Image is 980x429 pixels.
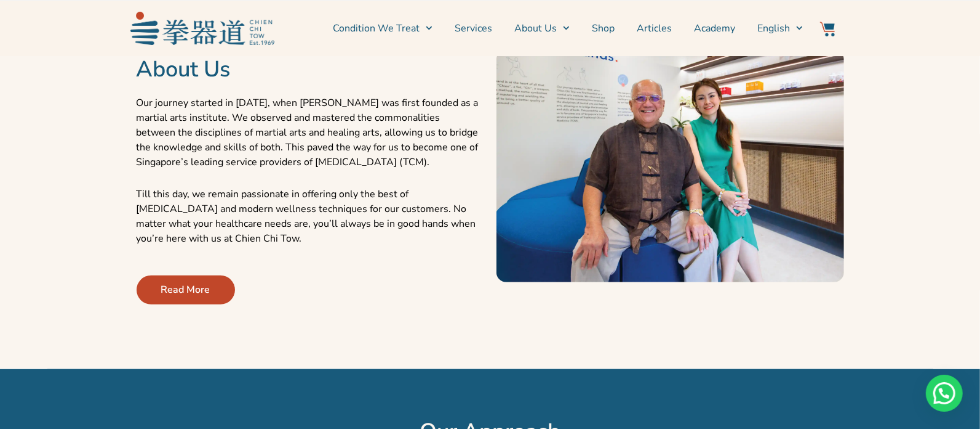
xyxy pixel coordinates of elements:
a: Read More [137,276,235,304]
img: Website Icon-03 [820,22,835,36]
nav: Menu [281,13,803,44]
a: English [757,13,803,44]
p: Till this day, we remain passionate in offering only the best of [MEDICAL_DATA] and modern wellne... [137,187,484,246]
a: Shop [592,13,615,44]
h2: About Us [137,56,484,83]
a: Services [455,13,492,44]
span: Read More [161,282,210,297]
a: Condition We Treat [333,13,432,44]
p: Our journey started in [DATE], when [PERSON_NAME] was first founded as a martial arts institute. ... [137,96,484,170]
a: Articles [637,13,672,44]
a: Academy [694,13,735,44]
a: About Us [514,13,570,44]
span: English [757,21,790,36]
